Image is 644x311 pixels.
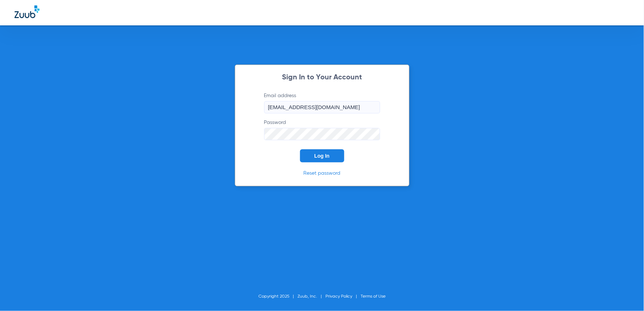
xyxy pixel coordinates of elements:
[304,171,341,176] a: Reset password
[300,149,344,162] button: Log In
[14,5,40,18] img: Zuub Logo
[264,119,380,140] label: Password
[361,294,386,299] a: Terms of Use
[264,101,380,113] input: Email address
[264,128,380,140] input: Password
[315,153,330,159] span: Log In
[264,92,380,113] label: Email address
[258,293,298,300] li: Copyright 2025
[253,74,391,81] h2: Sign In to Your Account
[325,294,352,299] a: Privacy Policy
[298,293,325,300] li: Zuub, Inc.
